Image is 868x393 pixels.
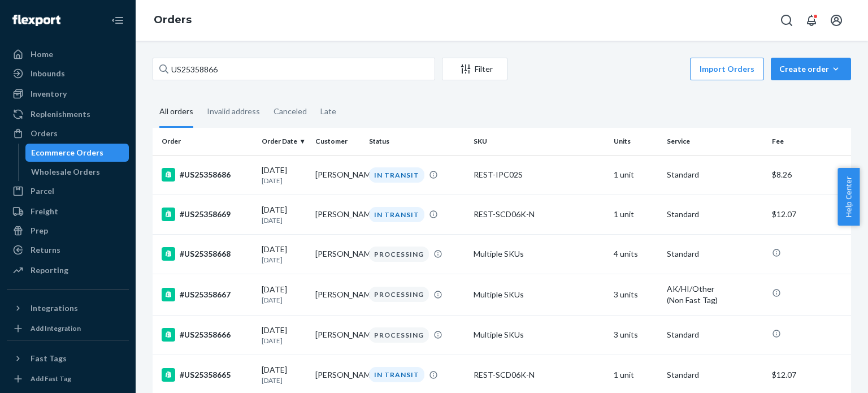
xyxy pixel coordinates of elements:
p: Standard [667,329,762,340]
a: Ecommerce Orders [25,144,129,162]
div: Ecommerce Orders [31,147,103,158]
div: [DATE] [262,364,306,385]
div: Invalid address [207,97,260,126]
button: Close Navigation [106,9,129,32]
button: Import Orders [690,58,764,80]
div: Reporting [31,265,68,276]
p: [DATE] [262,336,306,346]
th: Fee [767,128,851,155]
div: Fast Tags [31,353,67,364]
div: Add Integration [31,323,81,333]
a: Replenishments [7,105,129,123]
th: Order [153,128,257,155]
div: #US25358668 [162,247,253,261]
div: Prep [31,225,48,236]
div: Orders [31,128,58,139]
td: [PERSON_NAME] [311,234,364,274]
div: Customer [315,136,360,146]
a: Parcel [7,182,129,200]
td: [PERSON_NAME] [311,274,364,315]
p: Standard [667,369,762,381]
p: Standard [667,169,762,180]
div: PROCESSING [369,247,429,262]
td: [PERSON_NAME] [311,315,364,355]
div: #US25358666 [162,328,253,342]
button: Help Center [837,168,860,226]
td: 3 units [609,274,663,315]
p: [DATE] [262,215,306,225]
th: Service [662,128,767,155]
img: Flexport logo [12,15,60,26]
div: (Non Fast Tag) [667,295,762,306]
div: All orders [159,97,193,128]
div: #US25358669 [162,208,253,221]
p: AK/HI/Other [667,283,762,295]
div: #US25358667 [162,288,253,301]
div: [DATE] [262,165,306,185]
div: [DATE] [262,244,306,265]
div: REST-SCD06K-N [474,369,604,381]
div: Inventory [31,88,67,100]
p: Standard [667,248,762,260]
td: [PERSON_NAME] [311,155,364,195]
button: Integrations [7,299,129,317]
a: Freight [7,202,129,221]
div: Replenishments [31,109,90,120]
a: Returns [7,241,129,259]
button: Create order [771,58,851,80]
div: IN TRANSIT [369,367,424,382]
div: Returns [31,244,60,256]
p: [DATE] [262,255,306,265]
div: PROCESSING [369,287,429,302]
td: 3 units [609,315,663,355]
button: Fast Tags [7,349,129,368]
p: Standard [667,209,762,220]
a: Orders [154,14,192,26]
div: [DATE] [262,325,306,346]
a: Add Fast Tag [7,372,129,386]
td: [PERSON_NAME] [311,195,364,234]
td: Multiple SKUs [469,274,609,315]
a: Reporting [7,261,129,279]
div: Home [31,49,53,60]
div: IN TRANSIT [369,207,424,222]
div: Wholesale Orders [31,166,100,178]
th: Status [364,128,469,155]
div: Filter [442,63,507,75]
td: Multiple SKUs [469,315,609,355]
a: Orders [7,124,129,142]
div: [DATE] [262,284,306,305]
div: Parcel [31,185,54,197]
td: 1 unit [609,155,663,195]
p: [DATE] [262,375,306,385]
th: Units [609,128,663,155]
a: Wholesale Orders [25,163,129,181]
input: Search orders [153,58,435,80]
div: REST-SCD06K-N [474,209,604,220]
td: Multiple SKUs [469,234,609,274]
button: Open notifications [800,9,823,32]
div: Late [320,97,336,126]
div: #US25358686 [162,168,253,182]
a: Home [7,45,129,63]
div: Add Fast Tag [31,374,71,383]
a: Prep [7,222,129,240]
div: IN TRANSIT [369,167,424,183]
a: Add Integration [7,322,129,335]
td: 1 unit [609,195,663,234]
div: PROCESSING [369,327,429,343]
td: 4 units [609,234,663,274]
p: [DATE] [262,295,306,305]
td: $8.26 [767,155,851,195]
a: Inventory [7,85,129,103]
button: Filter [442,58,507,80]
ol: breadcrumbs [145,4,201,37]
div: REST-IPC02S [474,169,604,180]
button: Open account menu [825,9,848,32]
th: SKU [469,128,609,155]
button: Open Search Box [775,9,798,32]
div: #US25358665 [162,368,253,382]
div: [DATE] [262,204,306,225]
a: Inbounds [7,64,129,83]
